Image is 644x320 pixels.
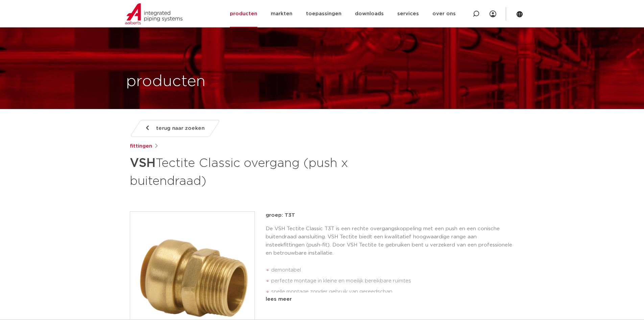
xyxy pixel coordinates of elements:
[130,157,156,169] strong: VSH
[266,225,515,257] p: De VSH Tectite Classic T3T is een rechte overgangskoppeling met een push en een conische buitendr...
[271,286,515,297] li: snelle montage zonder gebruik van gereedschap
[266,211,515,219] p: groep: T3T
[130,142,152,150] a: fittingen
[129,120,220,137] a: terug naar zoeken
[130,153,384,190] h1: Tectite Classic overgang (push x buitendraad)
[126,71,206,92] h1: producten
[266,295,515,303] div: lees meer
[271,265,515,276] li: demontabel
[271,276,515,286] li: perfecte montage in kleine en moeilijk bereikbare ruimtes
[156,123,205,134] span: terug naar zoeken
